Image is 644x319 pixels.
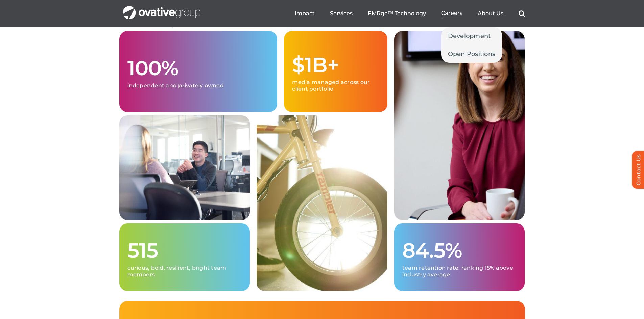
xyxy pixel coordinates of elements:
p: independent and privately owned [127,82,269,89]
a: Services [330,10,353,17]
p: team retention rate, ranking 15% above industry average [402,265,517,278]
h1: 100% [127,57,269,79]
p: curious, bold, resilient, bright team members [127,265,242,278]
a: Development [441,27,502,45]
img: Home – Grid 2 [257,115,387,291]
span: Careers [441,10,462,17]
a: About Us [478,10,503,17]
span: Development [448,31,491,41]
p: media managed across our client portfolio [292,79,379,92]
h1: 515 [127,240,242,261]
span: Open Positions [448,49,496,59]
a: Careers [441,10,462,17]
h1: 84.5% [402,240,517,261]
a: Open Positions [441,45,502,63]
img: Home – Grid 3 [394,31,525,220]
a: Impact [295,10,315,17]
nav: Menu [295,3,525,24]
a: Search [519,10,525,17]
h1: $1B+ [292,54,379,76]
a: EMRge™ Technology [368,10,426,17]
a: OG_Full_horizontal_WHT [123,5,200,12]
img: Home – Grid 1 [119,115,250,220]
